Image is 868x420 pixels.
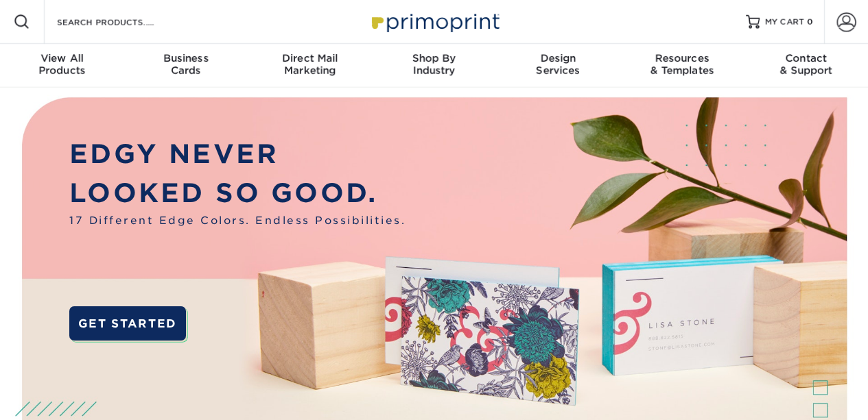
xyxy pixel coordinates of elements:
div: Industry [372,52,496,77]
span: Business [124,52,248,64]
span: 0 [807,17,813,27]
p: LOOKED SO GOOD. [69,174,406,213]
img: Primoprint [366,7,503,36]
span: Resources [620,52,744,64]
span: Design [496,52,620,64]
div: Cards [124,52,248,77]
span: 17 Different Edge Colors. Endless Possibilities. [69,213,406,229]
a: DesignServices [496,44,620,88]
div: Services [496,52,620,77]
a: Shop ByIndustry [372,44,496,88]
span: Shop By [372,52,496,64]
a: Contact& Support [744,44,868,88]
span: MY CART [765,16,804,28]
span: Contact [744,52,868,64]
div: Marketing [248,52,372,77]
p: EDGY NEVER [69,135,406,174]
a: GET STARTED [69,306,185,341]
a: Direct MailMarketing [248,44,372,88]
input: SEARCH PRODUCTS..... [56,14,189,30]
a: Resources& Templates [620,44,744,88]
span: Direct Mail [248,52,372,64]
div: & Templates [620,52,744,77]
div: & Support [744,52,868,77]
a: BusinessCards [124,44,248,88]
